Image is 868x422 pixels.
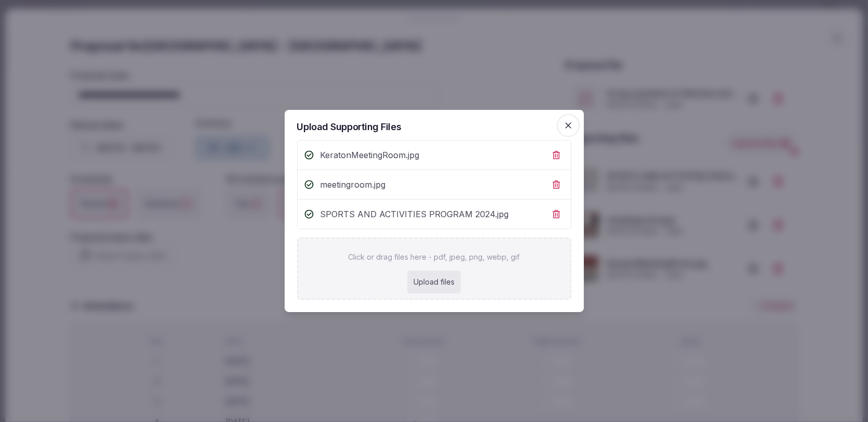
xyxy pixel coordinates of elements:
[321,178,386,191] span: meetingroom.jpg
[297,122,571,132] h2: Upload Supporting Files
[321,149,420,161] span: KeratonMeetingRoom.jpg
[407,271,461,293] div: Upload files
[321,208,509,220] span: SPORTS AND ACTIVITIES PROGRAM 2024.jpg
[349,252,520,262] p: Click or drag files here - pdf, jpeg, png, webp, gif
